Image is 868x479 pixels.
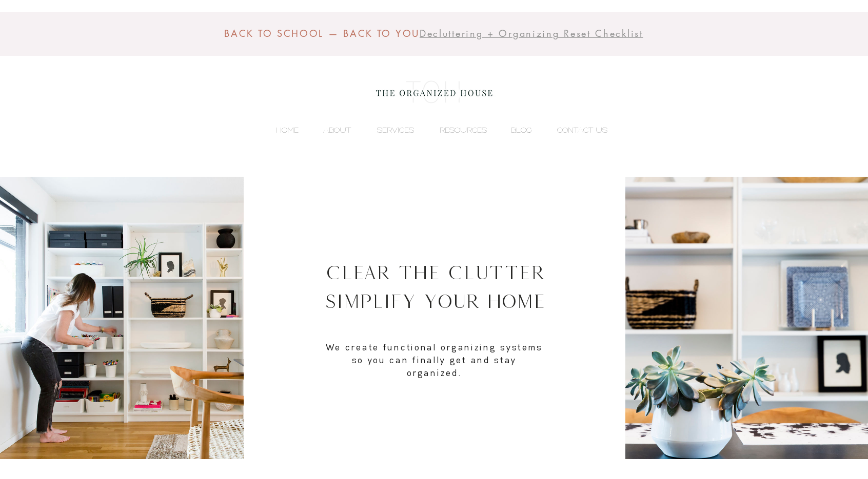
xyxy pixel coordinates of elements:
p: HOME [271,122,304,138]
p: BLOG [506,122,537,138]
p: RESOURCES [435,122,492,138]
a: RESOURCES [419,122,492,138]
p: CONTACT US [552,122,613,138]
a: ABOUT [304,122,356,138]
a: Decluttering + Organizing Reset Checklist [420,28,643,39]
span: Decluttering + Organizing Reset Checklist [420,27,643,39]
img: the organized house [371,72,497,113]
span: BACK TO SCHOOL — BACK TO YOU [224,27,420,39]
p: SERVICES [372,122,419,138]
a: BLOG [492,122,537,138]
nav: Site [256,122,613,138]
span: Clear The Clutter Simplify Your Home [325,261,545,312]
a: SERVICES [356,122,419,138]
p: We create functional organizing systems so you can finally get and stay organized. [324,341,544,380]
a: HOME [256,122,304,138]
a: CONTACT US [537,122,613,138]
p: ABOUT [318,122,356,138]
